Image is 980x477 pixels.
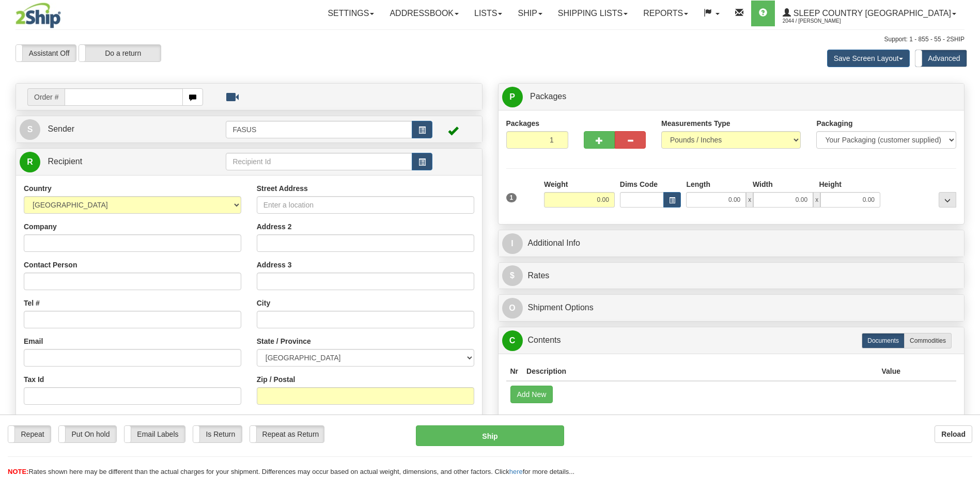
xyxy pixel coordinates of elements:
[24,298,40,308] label: Tel #
[956,186,979,291] iframe: chat widget
[522,362,877,381] th: Description
[775,1,964,26] a: Sleep Country [GEOGRAPHIC_DATA] 2044 / [PERSON_NAME]
[502,233,523,254] span: I
[661,118,730,129] label: Measurements Type
[544,179,568,189] label: Weight
[257,412,308,423] label: Recipient Type
[257,196,474,214] input: Enter a location
[509,468,523,475] a: here
[20,119,40,140] span: S
[506,362,523,381] th: Nr
[813,192,820,208] span: x
[904,333,952,348] label: Commodities
[8,426,51,442] label: Repeat
[257,260,292,270] label: Address 3
[935,425,972,443] button: Reload
[382,1,466,26] a: Addressbook
[620,179,658,189] label: Dims Code
[250,426,324,442] label: Repeat as Return
[502,233,961,254] a: IAdditional Info
[502,297,961,319] a: OShipment Options
[226,121,412,138] input: Sender Id
[550,1,635,26] a: Shipping lists
[257,183,308,194] label: Street Address
[862,333,905,348] label: Documents
[257,374,295,385] label: Zip / Postal
[877,362,905,381] th: Value
[502,86,961,107] a: P Packages
[502,265,523,286] span: $
[510,386,553,403] button: Add New
[502,265,961,287] a: $Rates
[59,426,116,442] label: Put On hold
[24,336,43,346] label: Email
[746,192,753,208] span: x
[20,119,226,140] a: S Sender
[24,183,52,194] label: Country
[48,157,82,166] span: Recipient
[15,3,61,28] img: logo2044.jpg
[226,153,412,170] input: Recipient Id
[506,118,540,129] label: Packages
[20,152,40,172] span: R
[915,50,967,67] label: Advanced
[257,336,311,346] label: State / Province
[79,45,161,61] label: Do a return
[941,430,966,438] b: Reload
[466,1,510,26] a: Lists
[753,179,773,189] label: Width
[27,88,65,106] span: Order #
[24,412,63,423] label: Residential
[502,330,523,351] span: C
[193,426,242,442] label: Is Return
[816,118,852,129] label: Packaging
[827,50,910,67] button: Save Screen Layout
[939,192,956,208] div: ...
[502,298,523,319] span: O
[320,1,382,26] a: Settings
[15,35,965,44] div: Support: 1 - 855 - 55 - 2SHIP
[502,87,523,107] span: P
[48,124,74,133] span: Sender
[502,330,961,351] a: CContents
[24,374,44,385] label: Tax Id
[24,221,57,232] label: Company
[16,45,76,61] label: Assistant Off
[791,9,951,18] span: Sleep Country [GEOGRAPHIC_DATA]
[819,179,842,189] label: Height
[686,179,710,189] label: Length
[783,16,860,26] span: 2044 / [PERSON_NAME]
[373,412,474,433] label: Save / Update in Address Book
[416,425,564,446] button: Ship
[506,193,517,202] span: 1
[20,151,203,172] a: R Recipient
[24,260,77,270] label: Contact Person
[510,1,550,26] a: Ship
[530,92,566,101] span: Packages
[8,468,28,475] span: NOTE:
[257,298,270,308] label: City
[635,1,696,26] a: Reports
[257,221,292,232] label: Address 2
[125,426,185,442] label: Email Labels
